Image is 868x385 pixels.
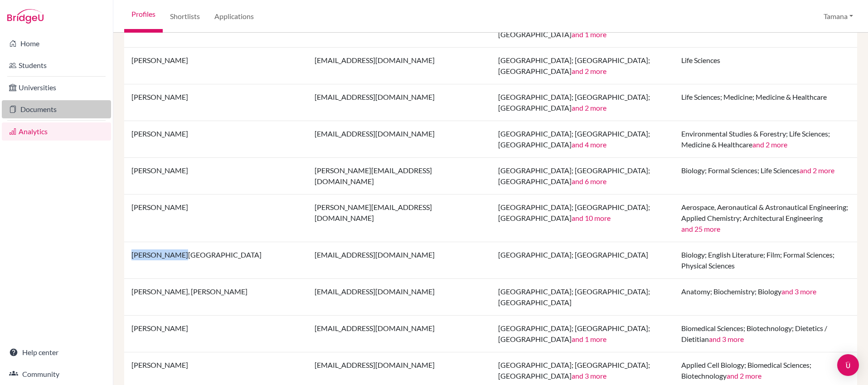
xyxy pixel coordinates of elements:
td: [PERSON_NAME] [124,158,307,195]
button: and 25 more [681,224,720,234]
button: and 2 more [727,370,761,381]
a: Community [2,365,111,383]
td: Biology; Formal Sciences; Life Sciences [674,158,857,195]
td: Biomedical Sciences; Biotechnology; Dietetics / Dietitian [674,316,857,352]
td: [EMAIL_ADDRESS][DOMAIN_NAME] [307,84,490,121]
button: and 1 more [572,334,606,345]
a: Help center [2,343,111,361]
td: [EMAIL_ADDRESS][DOMAIN_NAME] [307,121,490,158]
td: [GEOGRAPHIC_DATA]; [GEOGRAPHIC_DATA]; [GEOGRAPHIC_DATA] [491,121,674,158]
button: and 6 more [572,176,606,187]
a: Documents [2,100,111,118]
button: and 2 more [572,102,606,113]
td: [PERSON_NAME] [124,48,307,84]
button: and 3 more [709,334,744,345]
td: [EMAIL_ADDRESS][DOMAIN_NAME] [307,242,490,279]
td: [GEOGRAPHIC_DATA]; [GEOGRAPHIC_DATA]; [GEOGRAPHIC_DATA] [491,84,674,121]
button: and 2 more [752,139,787,150]
a: Universities [2,78,111,97]
td: [EMAIL_ADDRESS][DOMAIN_NAME] [307,48,490,84]
a: Home [2,34,111,53]
button: and 10 more [572,213,611,224]
td: [PERSON_NAME], [PERSON_NAME] [124,279,307,316]
td: Life Sciences [674,48,857,84]
td: Aerospace, Aeronautical & Astronautical Engineering; Applied Chemistry; Architectural Engineering [674,195,857,242]
td: Life Sciences; Medicine; Medicine & Healthcare [674,84,857,121]
td: [GEOGRAPHIC_DATA]; [GEOGRAPHIC_DATA]; [GEOGRAPHIC_DATA] [491,48,674,84]
td: [GEOGRAPHIC_DATA]; [GEOGRAPHIC_DATA]; [GEOGRAPHIC_DATA] [491,195,674,242]
button: and 1 more [572,29,606,40]
td: [GEOGRAPHIC_DATA]; [GEOGRAPHIC_DATA]; [GEOGRAPHIC_DATA] [491,316,674,352]
td: [GEOGRAPHIC_DATA]; [GEOGRAPHIC_DATA] [491,242,674,279]
td: [EMAIL_ADDRESS][DOMAIN_NAME] [307,316,490,352]
button: and 2 more [800,165,834,176]
div: Open Intercom Messenger [837,354,859,376]
td: [PERSON_NAME] [124,84,307,121]
button: and 3 more [572,370,606,381]
button: Tamana [820,8,857,25]
a: Analytics [2,122,111,141]
td: Environmental Studies & Forestry; Life Sciences; Medicine & Healthcare [674,121,857,158]
td: [PERSON_NAME][EMAIL_ADDRESS][DOMAIN_NAME] [307,195,490,242]
td: [GEOGRAPHIC_DATA]; [GEOGRAPHIC_DATA]; [GEOGRAPHIC_DATA] [491,158,674,195]
button: and 2 more [572,66,606,77]
td: Biology; English Literature; Film; Formal Sciences; Physical Sciences [674,242,857,279]
td: [EMAIL_ADDRESS][DOMAIN_NAME] [307,279,490,316]
td: [GEOGRAPHIC_DATA]; [GEOGRAPHIC_DATA]; [GEOGRAPHIC_DATA] [491,279,674,316]
td: [PERSON_NAME] [124,316,307,352]
button: and 4 more [572,139,606,150]
td: [PERSON_NAME] [124,195,307,242]
img: Bridge-U [7,9,44,24]
a: Students [2,56,111,74]
td: [PERSON_NAME][GEOGRAPHIC_DATA] [124,242,307,279]
td: [PERSON_NAME][EMAIL_ADDRESS][DOMAIN_NAME] [307,158,490,195]
button: and 3 more [781,286,816,297]
td: [PERSON_NAME] [124,121,307,158]
td: Anatomy; Biochemistry; Biology [674,279,857,316]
